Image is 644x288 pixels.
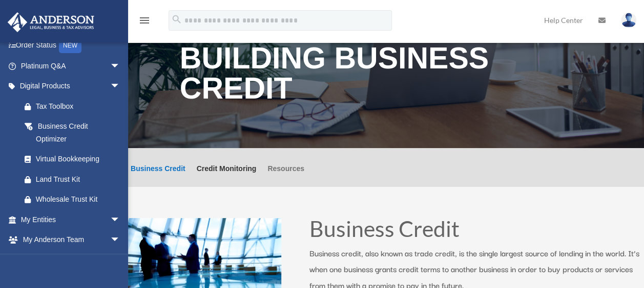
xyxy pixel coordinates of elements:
[131,165,185,187] a: Business Credit
[59,38,81,53] div: NEW
[110,230,131,251] span: arrow_drop_down
[36,120,118,145] div: Business Credit Optimizer
[36,153,123,165] div: Virtual Bookkeeping
[197,165,257,187] a: Credit Monitoring
[267,165,304,187] a: Resources
[14,116,131,149] a: Business Credit Optimizer
[138,14,151,27] i: menu
[110,250,131,271] span: arrow_drop_down
[14,149,136,170] a: Virtual Bookkeeping
[36,193,123,206] div: Wholesale Trust Kit
[7,230,136,250] a: My Anderson Teamarrow_drop_down
[7,35,136,56] a: Order StatusNEW
[309,218,644,245] h1: Business Credit
[110,76,131,97] span: arrow_drop_down
[110,56,131,77] span: arrow_drop_down
[621,13,636,28] img: User Pic
[110,209,131,230] span: arrow_drop_down
[36,173,123,186] div: Land Trust Kit
[14,169,136,189] a: Land Trust Kit
[180,43,593,109] h1: Building Business Credit
[14,96,136,116] a: Tax Toolbox
[138,18,151,27] a: menu
[171,14,182,25] i: search
[5,12,97,32] img: Anderson Advisors Platinum Portal
[7,56,136,76] a: Platinum Q&Aarrow_drop_down
[14,189,136,210] a: Wholesale Trust Kit
[36,100,123,113] div: Tax Toolbox
[7,76,136,97] a: Digital Productsarrow_drop_down
[7,250,136,270] a: My Documentsarrow_drop_down
[7,209,136,230] a: My Entitiesarrow_drop_down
